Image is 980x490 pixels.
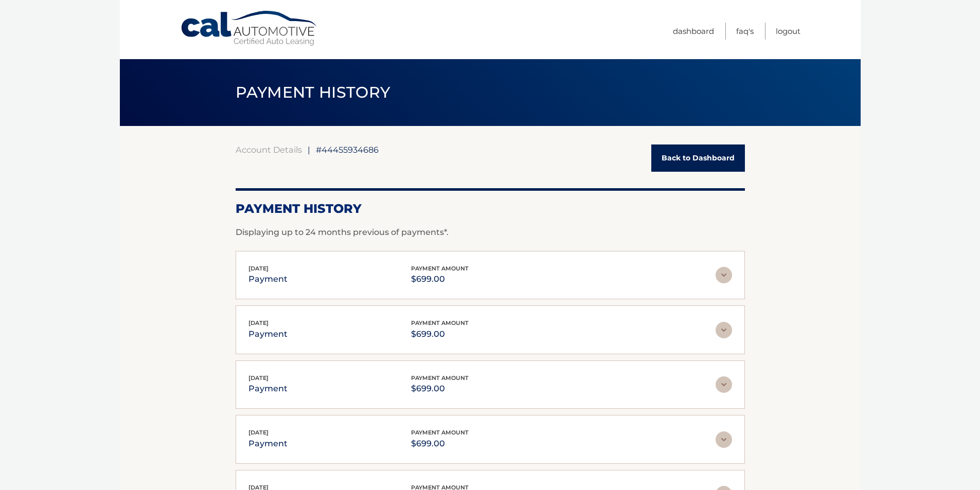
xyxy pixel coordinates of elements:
a: Cal Automotive [180,10,319,47]
span: [DATE] [248,374,269,382]
span: payment amount [411,265,469,272]
span: payment amount [411,374,469,382]
p: Displaying up to 24 months previous of payments*. [236,226,745,239]
a: Dashboard [673,23,714,40]
span: [DATE] [248,265,269,272]
span: | [308,144,310,155]
span: #44455934686 [316,144,379,155]
p: $699.00 [411,382,469,396]
p: payment [248,382,288,396]
span: payment amount [411,429,469,436]
p: payment [248,437,288,451]
span: payment amount [411,319,469,326]
span: PAYMENT HISTORY [236,83,390,102]
p: payment [248,327,288,341]
img: accordion-rest.svg [716,376,732,393]
h2: Payment History [236,201,745,216]
p: $699.00 [411,272,469,286]
a: Logout [776,23,800,40]
a: FAQ's [736,23,754,40]
img: accordion-rest.svg [716,431,732,448]
a: Account Details [236,144,302,155]
span: [DATE] [248,429,269,436]
a: Back to Dashboard [651,144,745,172]
img: accordion-rest.svg [716,267,732,283]
p: $699.00 [411,327,469,341]
span: [DATE] [248,319,269,326]
p: $699.00 [411,437,469,451]
p: payment [248,272,288,286]
img: accordion-rest.svg [716,322,732,338]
